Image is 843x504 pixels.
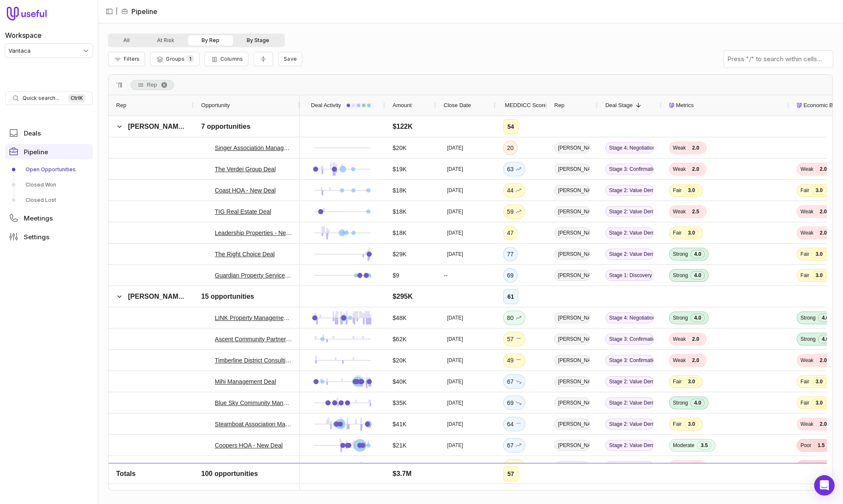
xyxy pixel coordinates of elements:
span: Weak [800,208,813,215]
div: 80 [507,313,521,323]
span: Fair [673,378,682,385]
time: [DATE] [447,463,463,470]
span: [PERSON_NAME] [554,419,590,430]
span: $18K [393,207,407,217]
a: Leadership Properties - New Deal [215,228,292,238]
span: [PERSON_NAME] [554,206,590,217]
time: [DATE] [447,378,463,385]
span: 2.0 [816,356,830,365]
span: Moderate [673,442,695,449]
time: [DATE] [447,187,463,194]
button: At Risk [143,35,188,45]
time: [DATE] [447,144,463,151]
span: 4.0 [690,314,705,322]
span: Filters [124,56,140,62]
button: By Rep [188,35,233,45]
span: 2.5 [688,207,703,216]
span: Weak [673,208,686,215]
span: Weak [673,144,686,151]
span: [PERSON_NAME] [128,123,185,130]
a: G & D Property Management - New Deal [215,483,292,493]
span: Strong [673,399,688,406]
span: Strong [800,336,815,343]
span: Strong [673,272,688,279]
div: Open Intercom Messenger [814,475,834,496]
span: Fair [800,378,809,385]
a: Open Opportunities [5,163,93,176]
div: MEDDICC Score [503,95,539,116]
a: Deals [5,125,93,141]
span: 3.0 [812,250,826,258]
span: Stage 2: Value Demonstration [605,249,654,260]
a: Singer Association Management - New Deal [215,143,292,153]
a: The Right Choice Deal [215,249,275,259]
span: 2.0 [816,229,830,237]
span: 3.0 [684,377,699,386]
button: Collapse all rows [253,52,273,67]
span: Stage 2: Value Demonstration [605,185,654,196]
span: [PERSON_NAME] [554,270,590,281]
span: [PERSON_NAME] [554,397,590,408]
span: Strong [800,314,815,321]
time: [DATE] [447,442,463,449]
div: 64 [507,419,521,429]
div: 49 [507,355,521,365]
span: | [116,6,118,17]
div: 47 [507,228,514,238]
span: Stage 4: Negotiation [605,142,654,153]
span: $62K [393,334,407,344]
kbd: Ctrl K [68,94,85,102]
div: 57 [507,334,521,344]
span: 15 opportunities [201,292,254,302]
span: Fair [800,251,809,258]
a: Blue Sky Community Management, LLC Deal [215,398,292,408]
span: Stage 1: Discovery [605,270,654,281]
span: [PERSON_NAME] [554,334,590,345]
span: [PERSON_NAME] [554,185,590,196]
span: $19K [393,164,407,174]
div: 53 [507,462,521,472]
span: Weak [800,357,813,364]
span: [PERSON_NAME] [554,227,590,238]
span: $35K [393,398,407,408]
span: 3.0 [684,420,699,428]
span: Stage 2: Value Demonstration [605,419,654,430]
a: Guardian Property Services Deal [215,270,292,280]
span: 2.0 [688,356,703,365]
span: [PERSON_NAME] [128,293,185,300]
time: [DATE] [447,229,463,236]
span: $40K [393,377,407,387]
li: Pipeline [121,6,157,17]
a: LINK Property Management - New Deal [215,313,292,323]
span: $295K [393,292,413,302]
span: 3.0 [812,377,826,386]
span: $122K [393,122,413,132]
a: Steamboat Association Management Deal [215,419,292,429]
div: 59 [507,207,521,217]
span: Stage 3: Confirmation [605,164,654,175]
span: 4.0 [818,335,832,343]
span: 2.0 [688,165,703,173]
span: 1.5 [814,441,828,450]
span: Poor [800,442,811,449]
a: Settings [5,229,93,244]
span: Fair [673,187,682,194]
span: Stage 2: Value Demonstration [605,482,654,493]
span: 3.5 [697,441,712,450]
a: Closed Won [5,178,93,192]
a: Mihi Management Deal [215,377,276,387]
span: [PERSON_NAME] [554,142,590,153]
span: $29K [393,249,407,259]
span: 3.0 [684,484,699,492]
div: 67 [507,377,521,387]
time: [DATE] [447,357,463,364]
span: [PERSON_NAME] [554,164,590,175]
span: $4.1K [393,483,408,493]
div: 54 [507,122,514,132]
span: Deal Stage [605,100,632,110]
div: Row Groups [131,80,174,90]
span: Weak [800,421,813,428]
span: Weak [673,336,686,343]
span: Metrics [676,100,694,110]
button: All [110,35,143,45]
